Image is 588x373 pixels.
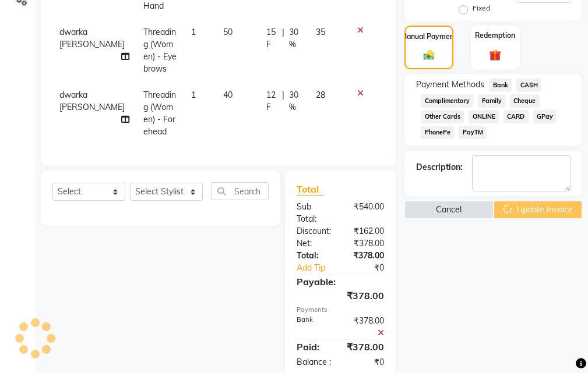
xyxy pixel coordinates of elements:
[340,250,393,262] div: ₹378.00
[191,90,196,100] span: 1
[478,94,505,108] span: Family
[288,225,340,237] div: Discount:
[143,90,176,137] span: Threading (Women) - Forehead
[340,356,393,368] div: ₹0
[349,262,393,274] div: ₹0
[288,250,340,262] div: Total:
[143,27,177,74] span: Threading (Women) - Eyebrows
[223,90,233,100] span: 40
[289,26,302,51] span: 30 %
[516,79,541,92] span: CASH
[404,201,493,219] button: Cancel
[288,201,340,225] div: Sub Total:
[459,126,487,139] span: PayTM
[288,340,338,354] div: Paid:
[421,110,464,123] span: Other Cards
[416,79,484,91] span: Payment Methods
[282,26,284,51] span: |
[282,89,284,113] span: |
[473,3,490,13] label: Fixed
[340,237,393,250] div: ₹378.00
[504,110,529,123] span: CARD
[340,225,393,237] div: ₹162.00
[289,89,302,113] span: 30 %
[316,27,325,37] span: 35
[59,90,125,112] span: dwarka [PERSON_NAME]
[510,94,540,108] span: Cheque
[316,90,325,100] span: 28
[421,94,473,108] span: Complimentary
[288,315,340,339] div: Bank
[340,201,393,225] div: ₹540.00
[416,161,463,173] div: Description:
[59,27,125,49] span: dwarka [PERSON_NAME]
[420,49,438,61] img: _cash.svg
[338,340,393,354] div: ₹378.00
[266,89,277,113] span: 12 F
[475,30,515,41] label: Redemption
[191,27,196,37] span: 1
[489,79,512,92] span: Bank
[340,315,393,339] div: ₹378.00
[288,262,349,274] a: Add Tip
[223,27,233,37] span: 50
[421,126,454,139] span: PhonePe
[297,305,384,315] div: Payments
[288,275,393,289] div: Payable:
[288,289,393,303] div: ₹378.00
[288,237,340,250] div: Net:
[485,48,505,62] img: _gift.svg
[401,31,457,42] label: Manual Payment
[288,356,340,368] div: Balance :
[469,110,499,123] span: ONLINE
[297,183,323,196] span: Total
[266,26,277,51] span: 15 F
[533,110,557,123] span: GPay
[212,182,269,200] input: Search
